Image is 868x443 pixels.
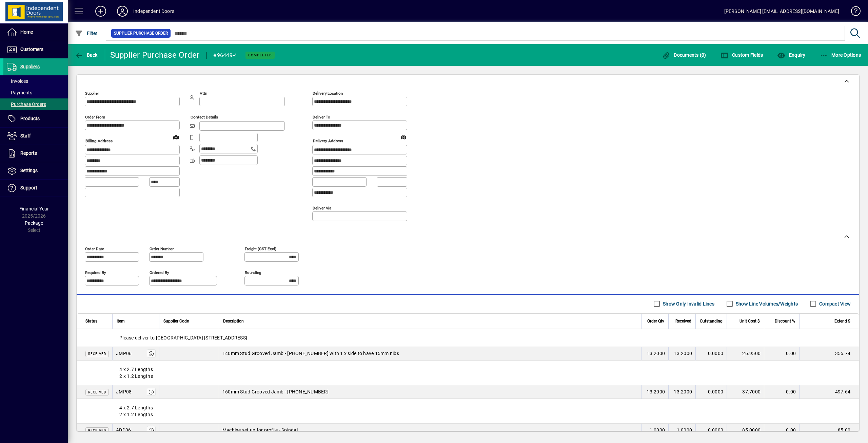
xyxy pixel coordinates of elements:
mat-label: Deliver To [313,115,330,119]
div: Independent Doors [133,6,174,17]
app-page-header-button: Back [68,49,105,61]
mat-label: Order number [150,246,174,251]
td: 0.0000 [695,385,727,399]
td: 1.0000 [641,424,668,437]
button: Back [73,49,99,61]
span: Enquiry [777,52,805,58]
label: Show Only Invalid Lines [662,300,714,307]
span: Payments [7,90,32,95]
td: 0.00 [764,424,799,437]
mat-label: Supplier [85,91,99,96]
div: JMP06 [116,350,132,357]
span: Unit Cost $ [739,317,760,325]
td: 0.00 [764,385,799,399]
span: Status [85,317,97,325]
span: Settings [20,168,38,173]
span: Suppliers [20,64,40,69]
mat-label: Required by [85,270,106,275]
span: Discount % [775,317,795,325]
td: 13.2000 [668,385,695,399]
span: Documents (0) [662,52,706,58]
td: 37.7000 [727,385,764,399]
label: Compact View [818,300,851,307]
span: Package [25,220,43,226]
span: Staff [20,133,31,139]
span: Supplier Code [163,317,189,325]
span: Item [117,317,125,325]
mat-label: Order from [85,115,105,119]
div: Please deliver to [GEOGRAPHIC_DATA] [STREET_ADDRESS] [77,329,859,347]
div: [PERSON_NAME] [EMAIL_ADDRESS][DOMAIN_NAME] [724,6,839,17]
label: Show Line Volumes/Weights [734,300,798,307]
mat-label: Attn [200,91,207,96]
span: Purchase Orders [7,101,46,107]
a: Payments [3,87,68,98]
span: Customers [20,47,43,52]
td: 13.2000 [641,385,668,399]
a: Staff [3,128,68,145]
button: Custom Fields [719,49,765,61]
td: 0.0000 [695,347,727,361]
mat-label: Ordered by [150,270,169,275]
span: 140mm Stud Grooved Jamb - [PHONE_NUMBER] with 1 x side to have 15mm nibs [222,350,399,357]
a: Purchase Orders [3,98,68,110]
span: More Options [820,52,861,58]
div: ADD06 [116,427,131,433]
td: 85.0000 [727,424,764,437]
td: 497.64 [799,385,859,399]
span: Outstanding [700,317,723,325]
mat-label: Freight (GST excl) [245,246,276,251]
mat-label: Order date [85,246,104,251]
span: Filter [75,31,98,36]
button: More Options [818,49,863,61]
div: JMP08 [116,388,132,395]
span: Support [20,185,37,190]
td: 1.0000 [668,424,695,437]
a: Invoices [3,75,68,87]
td: 0.00 [764,347,799,361]
span: Invoices [7,78,28,84]
td: 13.2000 [641,347,668,361]
a: View on map [398,131,409,142]
span: Received [675,317,691,325]
a: Knowledge Base [846,1,860,23]
span: Supplier Purchase Order [114,30,168,37]
a: Settings [3,162,68,179]
a: Support [3,180,68,197]
button: Profile [112,5,133,17]
span: Completed [248,53,272,57]
button: Documents (0) [660,49,708,61]
td: 0.0000 [695,424,727,437]
span: Reports [20,150,37,156]
div: 4 x 2.7 Lengths 2 x 1.2 Lengths [77,399,859,423]
td: 26.9500 [727,347,764,361]
span: Order Qty [647,317,664,325]
span: Home [20,29,33,35]
span: 160mm Stud Grooved Jamb - [PHONE_NUMBER] [222,388,329,395]
a: Reports [3,145,68,162]
a: Customers [3,41,68,58]
div: #96449-4 [213,50,237,61]
span: Financial Year [19,206,49,211]
button: Filter [73,27,99,39]
td: 13.2000 [668,347,695,361]
mat-label: Rounding [245,270,261,275]
span: Received [88,390,106,394]
span: Description [223,317,244,325]
button: Add [90,5,112,17]
span: Custom Fields [721,52,763,58]
a: View on map [171,131,181,142]
a: Home [3,24,68,41]
a: Products [3,110,68,127]
span: Machine set up for profile - Spindal [222,427,298,433]
span: Received [88,352,106,356]
div: Supplier Purchase Order [110,50,200,60]
mat-label: Deliver via [313,205,331,210]
button: Enquiry [775,49,807,61]
td: 355.74 [799,347,859,361]
span: Back [75,52,98,58]
span: Products [20,116,40,121]
span: Received [88,429,106,432]
mat-label: Delivery Location [313,91,343,96]
div: 4 x 2.7 Lengths 2 x 1.2 Lengths [77,361,859,385]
